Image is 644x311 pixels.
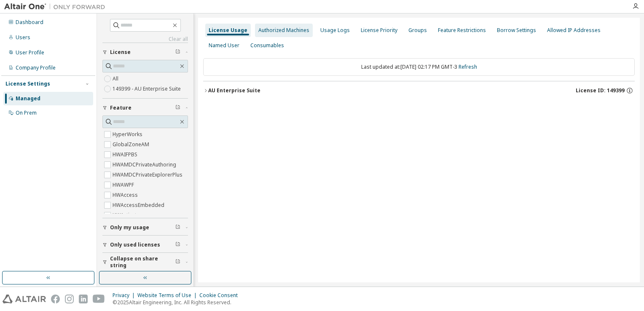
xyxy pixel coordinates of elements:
button: Only my usage [102,218,188,237]
div: Usage Logs [320,27,350,34]
span: Collapse on share string [110,255,175,269]
div: Named User [209,42,239,49]
div: Consumables [250,42,284,49]
span: Feature [110,105,131,111]
div: Groups [408,27,427,34]
div: Website Terms of Use [137,292,199,299]
img: linkedin.svg [79,295,88,303]
label: HWAWPF [113,180,136,190]
label: HWAIFPBS [113,150,139,160]
div: AU Enterprise Suite [208,87,260,94]
span: Only used licenses [110,241,160,248]
div: Allowed IP Addresses [547,27,601,34]
div: License Priority [361,27,397,34]
span: Only my usage [110,224,149,231]
img: altair_logo.svg [3,295,46,303]
span: License [110,49,131,56]
button: Only used licenses [102,236,188,254]
label: 149399 - AU Enterprise Suite [113,84,182,94]
div: Users [16,34,30,41]
button: License [102,43,188,62]
div: Privacy [113,292,137,299]
span: License ID: 149399 [576,87,625,94]
div: Feature Restrictions [438,27,486,34]
label: HWAccess [113,190,140,200]
img: instagram.svg [65,295,74,303]
a: Refresh [459,63,477,70]
div: Authorized Machines [258,27,309,34]
button: Collapse on share string [102,253,188,271]
label: GlobalZoneAM [113,139,151,150]
div: Company Profile [16,64,56,71]
button: Feature [102,99,188,117]
div: Last updated at: [DATE] 02:17 PM GMT-3 [203,58,635,76]
a: Clear all [102,36,188,43]
img: Altair One [4,3,110,11]
span: Clear filter [175,49,180,56]
label: HyperWorks [113,129,144,139]
label: HWActivate [113,210,141,220]
span: Clear filter [175,259,180,265]
div: License Usage [209,27,247,34]
div: On Prem [16,110,37,116]
img: youtube.svg [93,295,105,303]
label: HWAMDCPrivateExplorerPlus [113,170,184,180]
div: Borrow Settings [497,27,536,34]
img: facebook.svg [51,295,60,303]
span: Clear filter [175,241,180,248]
div: License Settings [5,80,50,87]
button: AU Enterprise SuiteLicense ID: 149399 [203,81,635,100]
span: Clear filter [175,105,180,111]
label: HWAccessEmbedded [113,200,166,210]
span: Clear filter [175,224,180,231]
p: © 2025 Altair Engineering, Inc. All Rights Reserved. [113,299,243,306]
div: Dashboard [16,19,43,26]
label: All [113,74,120,84]
div: Cookie Consent [199,292,243,299]
div: User Profile [16,49,44,56]
label: HWAMDCPrivateAuthoring [113,160,178,170]
div: Managed [16,95,40,102]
